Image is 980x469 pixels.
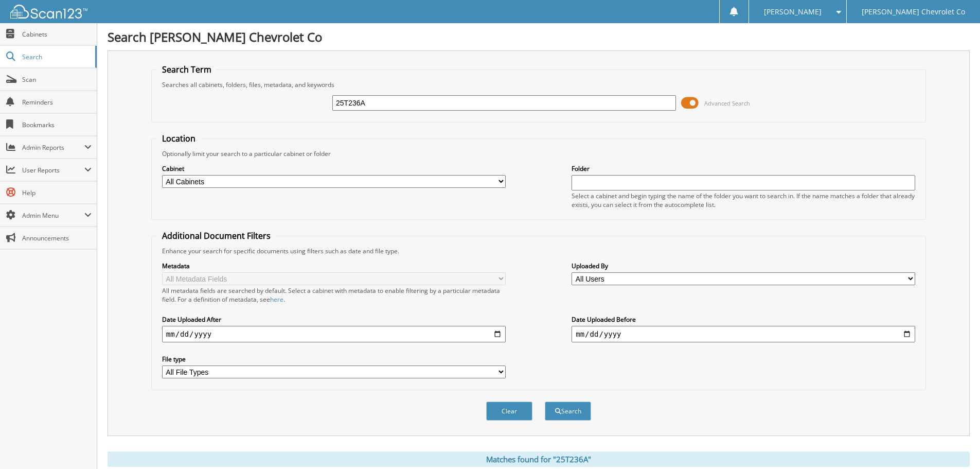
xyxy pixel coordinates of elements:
[572,326,915,342] input: end
[764,9,822,15] span: [PERSON_NAME]
[162,315,506,324] label: Date Uploaded After
[108,28,970,45] h1: Search [PERSON_NAME] Chevrolet Co
[22,98,92,107] span: Reminders
[162,164,506,173] label: Cabinet
[10,5,87,19] img: scan123-logo-white.svg
[157,230,276,241] legend: Additional Document Filters
[486,402,532,421] button: Clear
[157,133,201,144] legend: Location
[22,166,84,175] span: User Reports
[572,315,915,324] label: Date Uploaded Before
[22,120,92,129] span: Bookmarks
[22,234,92,242] span: Announcements
[22,188,92,197] span: Help
[22,211,84,220] span: Admin Menu
[162,286,506,304] div: All metadata fields are searched by default. Select a cabinet with metadata to enable filtering b...
[162,326,506,342] input: start
[157,247,920,255] div: Enhance your search for specific documents using filters such as date and file type.
[270,295,283,304] a: here
[572,262,915,270] label: Uploaded By
[545,402,591,421] button: Search
[22,75,92,84] span: Scan
[157,64,217,75] legend: Search Term
[22,30,92,39] span: Cabinets
[862,9,965,15] span: [PERSON_NAME] Chevrolet Co
[108,451,970,467] div: Matches found for "25T236A"
[157,149,920,158] div: Optionally limit your search to a particular cabinet or folder
[22,53,90,61] span: Search
[157,80,920,89] div: Searches all cabinets, folders, files, metadata, and keywords
[572,164,915,173] label: Folder
[572,192,915,209] div: Select a cabinet and begin typing the name of the folder you want to search in. If the name match...
[22,143,84,152] span: Admin Reports
[162,355,506,363] label: File type
[162,262,506,270] label: Metadata
[704,99,750,107] span: Advanced Search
